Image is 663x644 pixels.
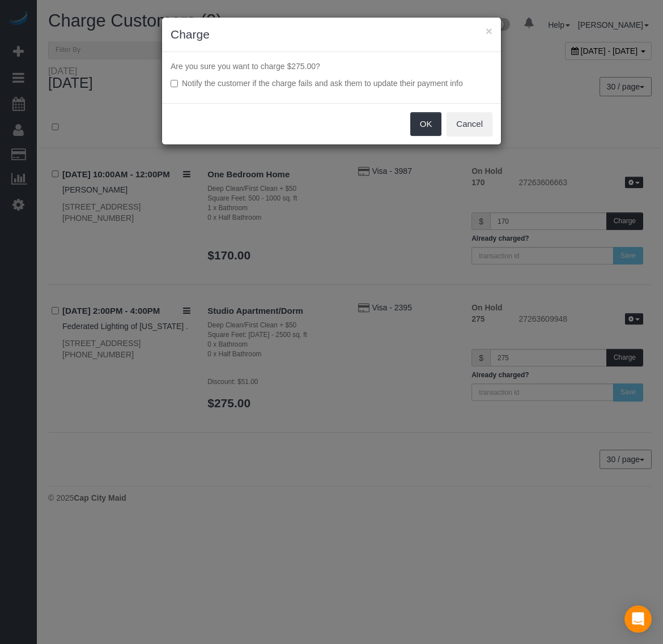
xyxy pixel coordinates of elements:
[486,25,492,37] button: ×
[171,80,178,87] input: Notify the customer if the charge fails and ask them to update their payment info
[447,112,492,136] button: Cancel
[171,78,492,89] label: Notify the customer if the charge fails and ask them to update their payment info
[624,605,652,633] div: Open Intercom Messenger
[162,52,501,103] div: Are you sure you want to charge $275.00?
[410,112,442,136] button: OK
[171,26,492,43] h3: Charge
